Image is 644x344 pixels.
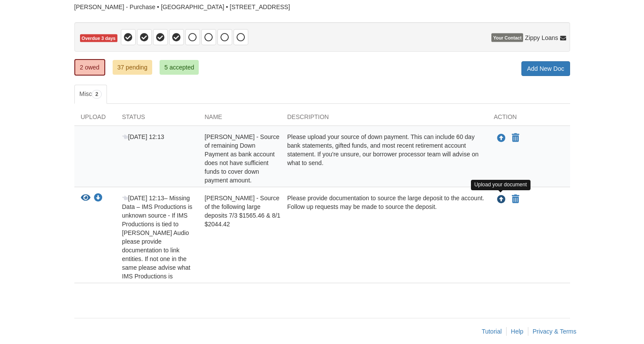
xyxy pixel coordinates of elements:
button: Declare Robert Fultz - Source of remaining Down Payment as bank account does not have sufficient ... [511,133,520,143]
a: Download Robert Fultz - Source of the following large deposits 7/3 $1565.46 & 8/1 $2044.42 [94,195,103,202]
button: Declare Robert Fultz - Source of the following large deposits 7/3 $1565.46 & 8/1 $2044.42 not app... [511,194,520,205]
a: Help [511,328,524,335]
a: 37 pending [113,60,152,75]
div: Action [487,112,570,126]
a: Add New Doc [521,61,570,76]
button: View Robert Fultz - Source of the following large deposits 7/3 $1565.46 & 8/1 $2044.42 [81,194,90,203]
div: Status [116,112,198,126]
div: [PERSON_NAME] - Purchase • [GEOGRAPHIC_DATA] • [STREET_ADDRESS] [74,3,570,11]
div: Name [198,112,281,126]
a: Tutorial [482,328,502,335]
button: Upload Robert Fultz - Source of the following large deposits 7/3 $1565.46 & 8/1 $2044.42 [496,194,507,205]
span: Your Contact [491,33,523,42]
a: Misc [74,85,107,104]
div: Upload [74,112,116,126]
button: Upload Robert Fultz - Source of remaining Down Payment as bank account does not have sufficient f... [496,132,507,144]
div: Please upload your source of down payment. This can include 60 day bank statements, gifted funds,... [281,132,487,185]
span: [DATE] 12:13 [122,195,164,202]
a: 5 accepted [160,60,199,75]
span: [PERSON_NAME] - Source of remaining Down Payment as bank account does not have sufficient funds t... [205,133,280,184]
span: 2 [92,90,102,99]
span: Overdue 3 days [80,34,117,43]
div: Please provide documentation to source the large deposit to the account. Follow up requests may b... [281,194,487,281]
span: [PERSON_NAME] - Source of the following large deposits 7/3 $1565.46 & 8/1 $2044.42 [205,195,280,228]
span: Zippy Loans [525,33,558,42]
a: Privacy & Terms [533,328,577,335]
div: Upload your document [471,180,531,190]
a: 2 owed [74,59,105,76]
div: Description [281,112,487,126]
span: [DATE] 12:13 [122,133,164,140]
div: – Missing Data – IMS Productions is unknown source - If IMS Productions is tied to [PERSON_NAME] ... [116,194,198,281]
